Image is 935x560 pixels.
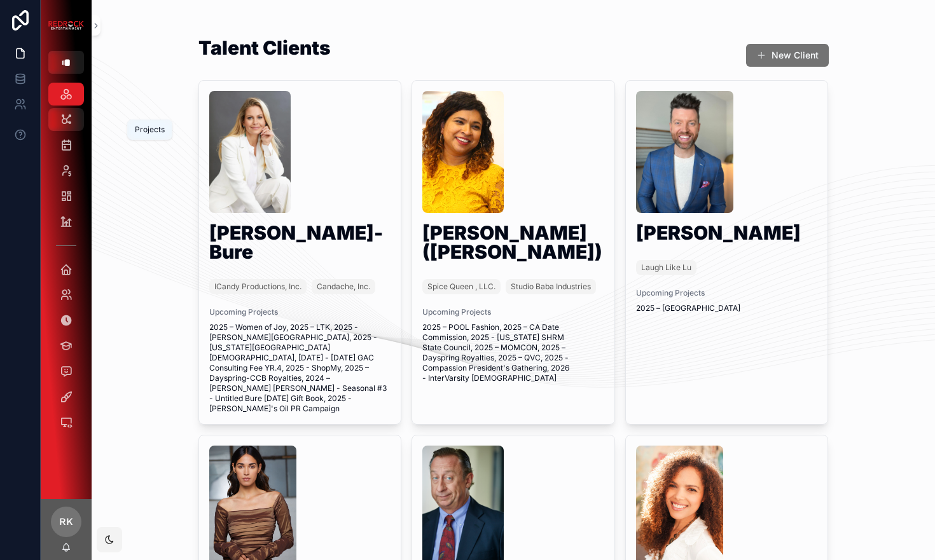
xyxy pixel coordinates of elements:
[422,279,501,294] a: Spice Queen , LLC.
[198,80,402,425] a: CandaceCameronBure.webp[PERSON_NAME]-BureICandy Productions, Inc.Candache, Inc.Upcoming Projects2...
[41,74,92,450] div: scrollable content
[511,282,591,292] span: Studio Baba Industries
[412,80,615,425] a: Aarti.jpeg[PERSON_NAME] ([PERSON_NAME])Spice Queen , LLC.Studio Baba IndustriesUpcoming Projects2...
[422,223,604,266] h1: [PERSON_NAME] ([PERSON_NAME])
[506,279,596,294] a: Studio Baba Industries
[636,303,818,313] span: 2025 – [GEOGRAPHIC_DATA]
[422,307,604,317] span: Upcoming Projects
[746,44,829,67] button: New Client
[209,307,391,317] span: Upcoming Projects
[48,21,84,30] img: App logo
[198,38,331,57] h1: Talent Clients
[214,282,301,292] span: ICandy Productions, Inc.
[209,223,391,266] h1: [PERSON_NAME]-Bure
[317,282,370,292] span: Candache, Inc.
[636,260,696,275] a: Laugh Like Lu
[209,91,291,213] img: CandaceCameronBure.webp
[625,80,829,425] a: Facebook-Image.jpg[PERSON_NAME]Laugh Like LuUpcoming Projects2025 – [GEOGRAPHIC_DATA]
[636,288,818,298] span: Upcoming Projects
[641,263,691,273] span: Laugh Like Lu
[422,322,604,383] span: 2025 – POOL Fashion, 2025 – CA Date Commission, 2025 - [US_STATE] SHRM State Council, 2025 – MOMC...
[312,279,375,294] a: Candache, Inc.
[135,125,165,135] div: Projects
[209,322,391,414] span: 2025 – Women of Joy, 2025 – LTK, 2025 - [PERSON_NAME][GEOGRAPHIC_DATA], 2025 - [US_STATE][GEOGRAP...
[427,282,495,292] span: Spice Queen , LLC.
[636,91,734,213] img: Facebook-Image.jpg
[422,91,504,213] img: Aarti.jpeg
[59,514,73,529] span: RK
[209,279,307,294] a: ICandy Productions, Inc.
[636,223,818,247] h1: [PERSON_NAME]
